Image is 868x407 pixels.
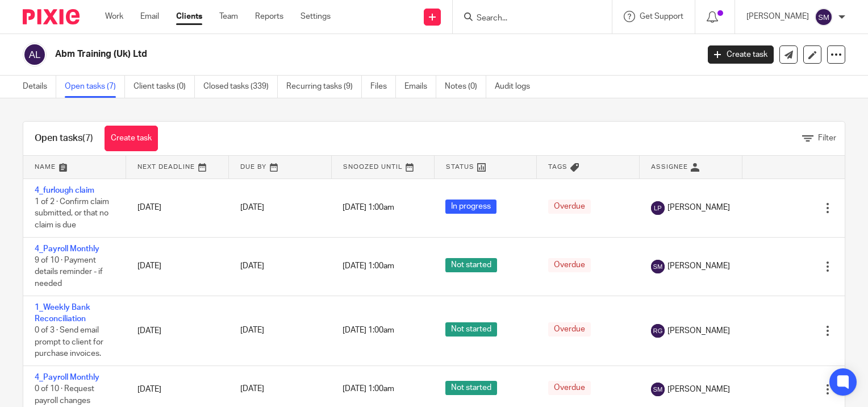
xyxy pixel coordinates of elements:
[404,76,436,98] a: Emails
[445,200,496,214] span: In progress
[35,326,103,358] span: 0 of 3 · Send email prompt to client for purchase invoices.
[343,164,403,170] span: Snoozed Until
[240,263,264,271] span: [DATE]
[35,132,93,144] h1: Open tasks
[667,202,730,213] span: [PERSON_NAME]
[548,381,591,395] span: Overdue
[65,76,125,98] a: Open tasks (7)
[446,164,474,170] span: Status
[651,260,665,273] img: svg%3E
[343,327,394,335] span: [DATE] 1:00am
[667,260,730,272] span: [PERSON_NAME]
[445,76,486,98] a: Notes (0)
[23,76,56,98] a: Details
[203,76,278,98] a: Closed tasks (339)
[651,201,665,215] img: svg%3E
[126,237,229,296] td: [DATE]
[240,327,264,335] span: [DATE]
[445,381,497,395] span: Not started
[667,384,730,395] span: [PERSON_NAME]
[35,373,99,381] a: 4_Payroll Monthly
[475,14,578,24] input: Search
[240,204,264,211] span: [DATE]
[343,204,394,212] span: [DATE] 1:00am
[126,178,229,237] td: [DATE]
[370,76,396,98] a: Files
[708,45,774,64] a: Create task
[548,200,591,214] span: Overdue
[176,11,202,22] a: Clients
[23,9,80,24] img: Pixie
[240,385,264,393] span: [DATE]
[815,8,833,26] img: svg%3E
[35,385,94,405] span: 0 of 10 · Request payroll changes
[23,43,47,67] img: svg%3E
[35,186,94,194] a: 4_furlough claim
[343,263,394,271] span: [DATE] 1:00am
[548,164,567,170] span: Tags
[35,256,103,288] span: 9 of 10 · Payment details reminder - if needed
[55,48,564,60] h2: Abm Training (Uk) Ltd
[445,258,497,272] span: Not started
[495,76,539,98] a: Audit logs
[126,296,229,366] td: [DATE]
[105,11,123,22] a: Work
[343,385,394,393] span: [DATE] 1:00am
[445,322,497,337] span: Not started
[640,13,683,20] span: Get Support
[140,11,159,22] a: Email
[818,134,836,142] span: Filter
[548,258,591,272] span: Overdue
[82,134,93,143] span: (7)
[219,11,238,22] a: Team
[651,324,665,338] img: svg%3E
[286,76,362,98] a: Recurring tasks (9)
[548,322,591,337] span: Overdue
[746,11,809,22] p: [PERSON_NAME]
[667,325,730,337] span: [PERSON_NAME]
[105,126,158,151] a: Create task
[35,245,99,253] a: 4_Payroll Monthly
[301,11,331,22] a: Settings
[255,11,283,22] a: Reports
[133,76,195,98] a: Client tasks (0)
[35,304,90,323] a: 1_Weekly Bank Reconciliation
[651,383,665,396] img: svg%3E
[35,198,109,229] span: 1 of 2 · Confirm claim submitted, or that no claim is due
